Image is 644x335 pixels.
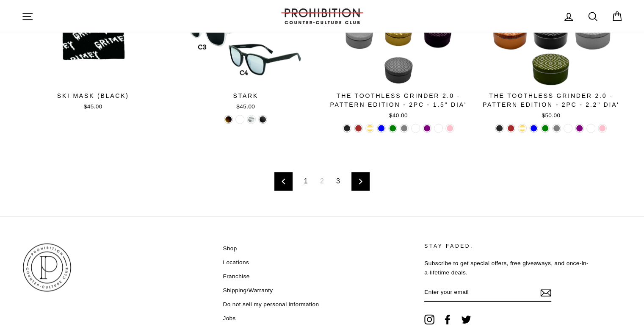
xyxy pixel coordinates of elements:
[223,256,249,269] a: Locations
[223,284,273,296] a: Shipping/Warranty
[22,102,165,111] div: $45.00
[174,102,318,111] div: $45.00
[479,111,623,120] div: $50.00
[424,283,551,302] input: Enter your email
[174,91,318,100] div: STARK
[22,91,165,100] div: Ski Mask (Black)
[315,174,329,188] span: 2
[223,298,319,310] a: Do not sell my personal information
[331,174,345,188] a: 3
[327,91,470,109] div: The Toothless Grinder 2.0 - Pattern Edition - 2PC - 1.5" Dia'
[327,111,470,120] div: $40.00
[280,8,365,24] img: PROHIBITION COUNTER-CULTURE CLUB
[223,270,249,282] a: Franchise
[223,312,235,324] a: Jobs
[223,242,237,255] a: Shop
[424,258,591,277] p: Subscribe to get special offers, free giveaways, and once-in-a-lifetime deals.
[424,242,591,250] p: STAY FADED.
[22,242,72,293] img: PROHIBITION COUNTER-CULTURE CLUB
[479,91,623,109] div: The Toothless Grinder 2.0 - Pattern Edition - 2PC - 2.2" Dia'
[299,174,313,188] a: 1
